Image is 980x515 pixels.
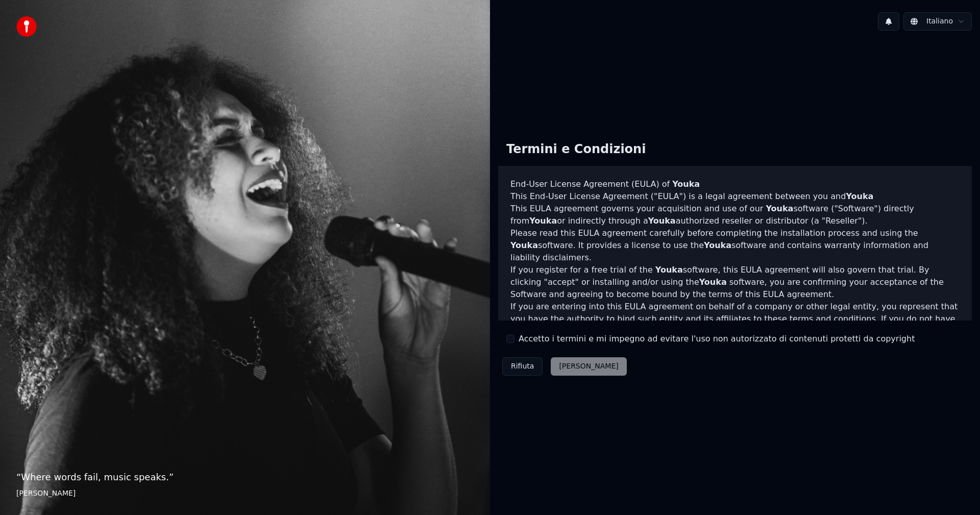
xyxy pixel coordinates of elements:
[519,333,915,345] label: Accetto i termini e mi impegno ad evitare l'uso non autorizzato di contenuti protetti da copyright
[16,470,474,484] p: “ Where words fail, music speaks. ”
[498,133,654,166] div: Termini e Condizioni
[502,357,543,376] button: Rifiuta
[16,488,474,499] footer: [PERSON_NAME]
[510,227,960,264] p: Please read this EULA agreement carefully before completing the installation process and using th...
[648,216,676,226] span: Youka
[510,301,960,350] p: If you are entering into this EULA agreement on behalf of a company or other legal entity, you re...
[510,203,960,227] p: This EULA agreement governs your acquisition and use of our software ("Software") directly from o...
[699,277,727,287] span: Youka
[510,264,960,301] p: If you register for a free trial of the software, this EULA agreement will also govern that trial...
[510,190,960,203] p: This End-User License Agreement ("EULA") is a legal agreement between you and
[16,16,37,37] img: youka
[510,240,538,250] span: Youka
[704,240,731,250] span: Youka
[846,191,873,201] span: Youka
[529,216,557,226] span: Youka
[510,178,960,190] h3: End-User License Agreement (EULA) of
[655,265,683,275] span: Youka
[766,204,793,213] span: Youka
[672,179,700,189] span: Youka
